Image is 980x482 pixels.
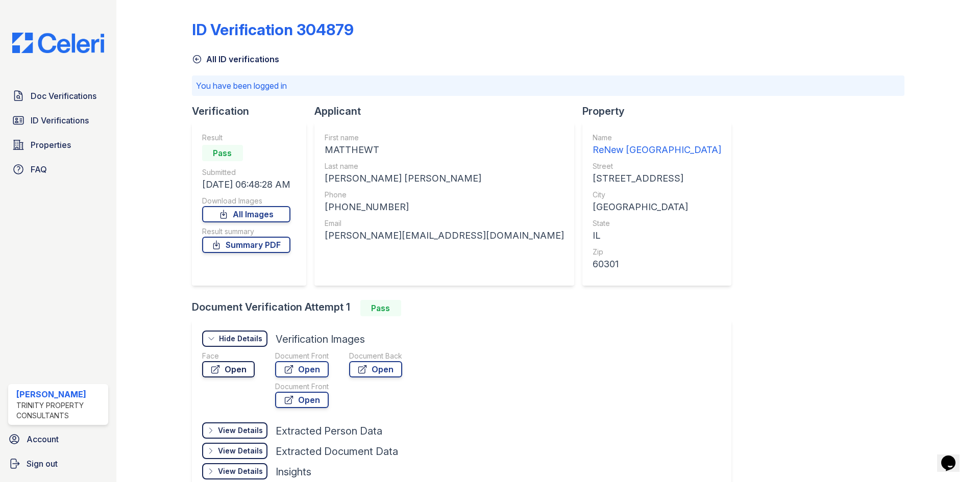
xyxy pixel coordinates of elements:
div: ID Verification 304879 [192,20,354,39]
div: City [593,190,721,200]
p: You have been logged in [196,80,900,92]
a: All Images [202,206,290,222]
div: [PERSON_NAME] [16,388,104,400]
div: Last name [325,161,564,171]
div: View Details [218,466,263,476]
a: Name ReNew [GEOGRAPHIC_DATA] [593,133,721,157]
div: View Details [218,425,263,436]
div: Trinity Property Consultants [16,400,104,421]
a: Summary PDF [202,237,290,253]
a: Open [275,392,329,408]
div: [PERSON_NAME] [PERSON_NAME] [325,171,564,186]
div: Result [202,133,290,143]
span: Properties [31,139,71,151]
a: Open [202,361,255,377]
div: 60301 [593,257,721,271]
a: Sign out [4,453,112,474]
a: Properties [8,135,108,155]
a: Account [4,429,112,449]
div: Zip [593,247,721,257]
div: ReNew [GEOGRAPHIC_DATA] [593,143,721,157]
div: [STREET_ADDRESS] [593,171,721,186]
div: Result summary [202,226,290,237]
div: Document Verification Attempt 1 [192,300,740,316]
div: Name [593,133,721,143]
div: Street [593,161,721,171]
img: CE_Logo_Blue-a8612792a0a2168367f1c8372b55b34899dd931a85d93a1a3d3e32e68fde9ad4.png [4,33,112,53]
span: ID Verifications [31,114,89,126]
div: [GEOGRAPHIC_DATA] [593,200,721,214]
div: Document Back [349,351,402,361]
div: First name [325,133,564,143]
div: Extracted Person Data [276,424,382,438]
span: Sign out [27,458,58,470]
span: Doc Verifications [31,90,96,102]
div: Document Front [275,351,329,361]
div: Insights [276,465,311,479]
div: Document Front [275,382,329,392]
a: FAQ [8,159,108,180]
div: Verification Images [276,332,365,346]
div: Applicant [314,104,582,118]
div: Pass [360,300,401,316]
a: All ID verifications [192,53,279,65]
div: Submitted [202,167,290,177]
span: FAQ [31,163,47,175]
div: MATTHEWT [325,143,564,157]
div: IL [593,229,721,243]
div: Verification [192,104,314,118]
iframe: chat widget [937,441,970,472]
div: Pass [202,145,243,161]
div: Hide Details [219,334,262,344]
div: State [593,218,721,229]
a: Open [349,361,402,377]
div: Phone [325,190,564,200]
a: Doc Verifications [8,86,108,106]
div: Extracted Document Data [276,444,398,459]
div: Download Images [202,196,290,206]
div: [PERSON_NAME][EMAIL_ADDRESS][DOMAIN_NAME] [325,229,564,243]
div: [DATE] 06:48:28 AM [202,177,290,192]
div: Email [325,218,564,229]
a: Open [275,361,329,377]
div: Face [202,351,255,361]
a: ID Verifications [8,110,108,131]
div: View Details [218,446,263,456]
div: [PHONE_NUMBER] [325,200,564,214]
div: Property [582,104,740,118]
span: Account [27,433,59,445]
